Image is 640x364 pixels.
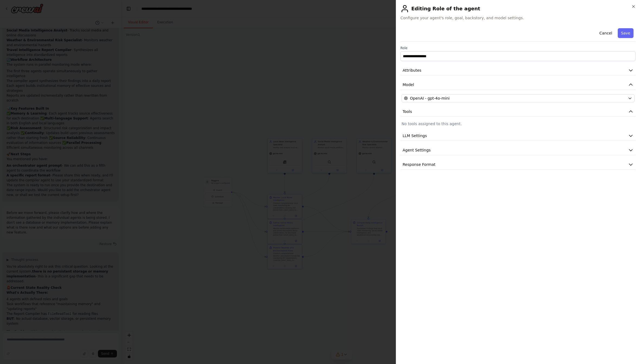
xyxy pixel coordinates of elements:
button: Response Format [400,160,636,170]
button: OpenAI - gpt-4o-mini [402,94,635,102]
span: Configure your agent's role, goal, backstory, and model settings. [400,15,636,21]
span: Tools [403,109,412,114]
span: Response Format [403,162,435,167]
button: Model [400,80,636,90]
button: LLM Settings [400,131,636,141]
p: No tools assigned to this agent. [402,121,635,126]
span: LLM Settings [403,133,427,138]
h2: Editing Role of the agent [400,4,636,13]
button: Agent Settings [400,145,636,155]
button: Cancel [596,28,615,38]
span: Agent Settings [403,147,431,153]
span: Model [403,82,414,87]
button: Attributes [400,65,636,75]
span: Attributes [403,68,421,73]
label: Role [400,46,636,50]
span: OpenAI - gpt-4o-mini [410,96,450,101]
button: Save [618,28,633,38]
button: Tools [400,107,636,117]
